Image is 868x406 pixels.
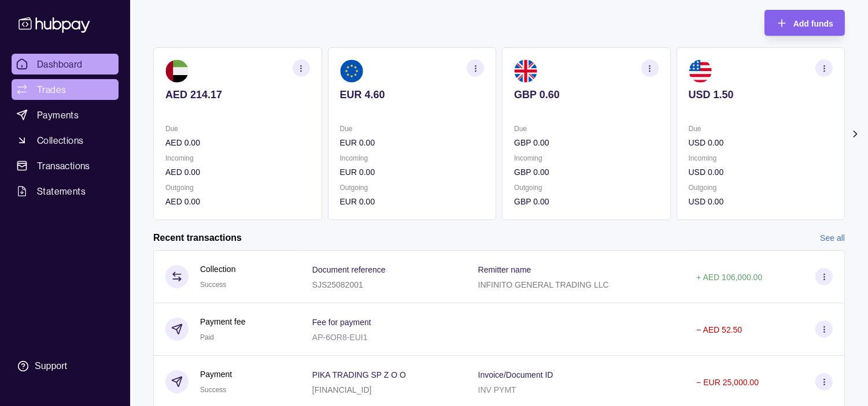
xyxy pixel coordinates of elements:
p: Incoming [340,152,485,165]
a: Collections [12,130,119,151]
p: Fee for payment [312,318,371,327]
p: INFINITO GENERAL TRADING LLC [478,280,609,289]
span: Add funds [793,19,833,28]
p: Incoming [165,152,310,165]
p: AED 0.00 [165,195,310,208]
p: − EUR 25,000.00 [696,378,759,387]
a: Transactions [12,155,119,176]
p: GBP 0.00 [514,166,659,178]
p: AP-6OR8-EUI1 [312,333,368,342]
p: EUR 4.60 [340,88,485,101]
p: Due [165,122,310,135]
p: USD 0.00 [689,166,833,178]
h2: Recent transactions [153,232,242,244]
span: Dashboard [37,57,83,71]
img: gb [514,59,537,83]
span: Statements [37,184,86,198]
img: us [689,59,712,83]
p: Incoming [514,152,659,165]
p: − AED 52.50 [696,325,742,334]
p: Outgoing [165,181,310,194]
img: ae [165,59,189,83]
a: Trades [12,79,119,100]
span: Payments [37,108,79,122]
a: See all [820,232,845,244]
span: Collections [37,133,83,147]
p: + AED 106,000.00 [696,273,762,282]
p: GBP 0.00 [514,195,659,208]
a: Payments [12,105,119,125]
a: Statements [12,181,119,202]
p: Outgoing [689,181,833,194]
p: INV PYMT [478,385,516,394]
p: Outgoing [340,181,485,194]
p: USD 0.00 [689,195,833,208]
p: USD 1.50 [689,88,833,101]
a: Support [12,354,119,378]
p: EUR 0.00 [340,166,485,178]
p: EUR 0.00 [340,136,485,149]
p: GBP 0.00 [514,136,659,149]
p: Outgoing [514,181,659,194]
p: Remitter name [478,265,531,274]
p: [FINANCIAL_ID] [312,385,372,394]
span: Success [200,281,226,289]
div: Support [35,360,67,373]
span: Paid [200,333,214,341]
p: Payment [200,368,232,381]
p: Invoice/Document ID [478,370,553,379]
p: Document reference [312,265,386,274]
p: AED 214.17 [165,88,310,101]
span: Success [200,386,226,394]
p: Collection [200,263,235,275]
p: AED 0.00 [165,136,310,149]
p: Due [340,122,485,135]
p: Due [514,122,659,135]
p: AED 0.00 [165,166,310,178]
p: SJS25082001 [312,280,363,289]
span: Trades [37,83,66,96]
p: USD 0.00 [689,136,833,149]
a: Dashboard [12,54,119,75]
span: Transactions [37,159,90,173]
p: PIKA TRADING SP Z O O [312,370,406,379]
img: eu [340,59,363,83]
p: EUR 0.00 [340,195,485,208]
p: Payment fee [200,315,246,328]
p: Due [689,122,833,135]
p: Incoming [689,152,833,165]
button: Add funds [764,10,845,36]
p: GBP 0.60 [514,88,659,101]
